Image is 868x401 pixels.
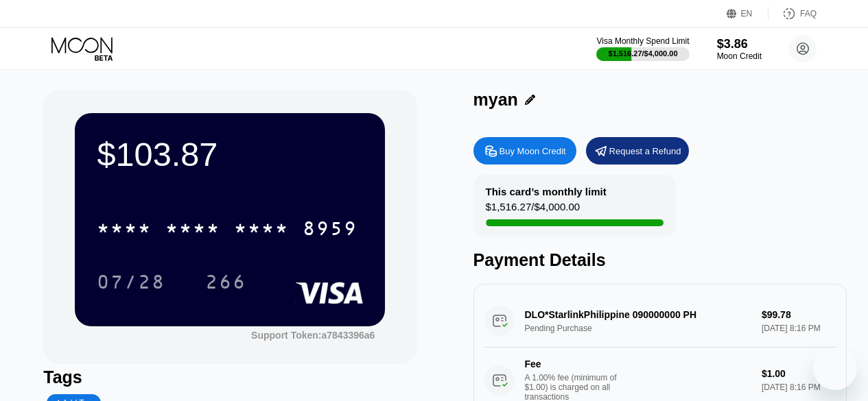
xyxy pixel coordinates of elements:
div: Buy Moon Credit [500,145,566,157]
div: $1,516.27 / $4,000.00 [486,201,580,219]
div: EN [727,7,769,21]
div: Support Token:a7843396a6 [251,330,375,341]
div: Request a Refund [586,137,689,165]
div: 266 [195,265,257,299]
div: 07/28 [86,265,176,299]
iframe: Button to launch messaging window [813,346,857,390]
div: 07/28 [97,273,165,295]
div: Payment Details [473,250,847,270]
div: Tags [43,367,417,387]
div: Fee [525,359,621,369]
div: $3.86Moon Credit [717,37,762,61]
div: EN [741,9,753,19]
div: Support Token: a7843396a6 [251,330,375,341]
div: Moon Credit [717,51,762,61]
div: This card’s monthly limit [486,186,607,197]
div: $1.00 [762,368,836,379]
div: myan [473,90,518,110]
div: FAQ [800,9,817,19]
div: $3.86 [717,37,762,51]
div: $1,516.27 / $4,000.00 [609,49,678,58]
div: Request a Refund [609,145,681,157]
div: $103.87 [97,135,363,173]
div: 266 [205,273,246,295]
div: Visa Monthly Spend Limit [596,36,689,46]
div: FAQ [769,7,817,21]
div: Visa Monthly Spend Limit$1,516.27/$4,000.00 [596,36,689,61]
div: [DATE] 8:16 PM [762,382,836,392]
div: Buy Moon Credit [473,137,576,165]
div: 8959 [303,219,357,241]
